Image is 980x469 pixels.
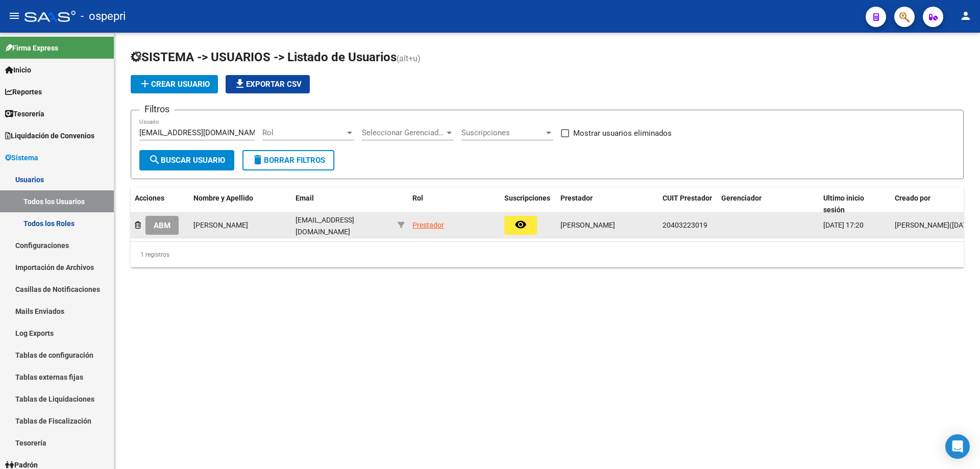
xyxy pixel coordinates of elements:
button: ABM [145,216,179,235]
span: [PERSON_NAME] [193,221,248,229]
span: [PERSON_NAME] [895,221,949,229]
span: Reportes [5,86,42,97]
span: Seleccionar Gerenciador [362,128,445,137]
datatable-header-cell: Gerenciador [717,187,819,221]
span: Borrar Filtros [252,156,325,165]
mat-icon: delete [252,154,264,166]
mat-icon: search [149,154,161,166]
datatable-header-cell: Email [291,187,394,221]
datatable-header-cell: Acciones [131,187,189,221]
span: Suscripciones [461,128,544,137]
span: Rol [262,128,345,137]
mat-icon: file_download [234,78,246,90]
span: Acciones [135,194,164,202]
datatable-header-cell: Nombre y Apellido [189,187,291,221]
div: 1 registros [131,242,964,267]
datatable-header-cell: Suscripciones [500,187,556,221]
span: Crear Usuario [139,80,210,89]
span: Gerenciador [721,194,762,202]
span: Suscripciones [504,194,550,202]
span: [EMAIL_ADDRESS][DOMAIN_NAME] [296,216,354,236]
span: [DATE] 17:20 [823,221,864,229]
span: CUIT Prestador [663,194,712,202]
span: [PERSON_NAME] [560,221,615,229]
mat-icon: person [960,10,972,22]
span: Sistema [5,152,38,163]
button: Borrar Filtros [242,150,334,170]
datatable-header-cell: Rol [408,187,500,221]
mat-icon: menu [8,10,20,22]
div: Prestador [412,219,444,231]
span: Liquidación de Convenios [5,130,94,141]
h3: Filtros [139,102,175,116]
button: Buscar Usuario [139,150,234,170]
span: Mostrar usuarios eliminados [573,127,672,139]
datatable-header-cell: Ultimo inicio sesión [819,187,891,221]
datatable-header-cell: Prestador [556,187,658,221]
span: - ospepri [81,5,126,28]
span: Buscar Usuario [149,156,225,165]
span: Inicio [5,64,31,76]
span: Prestador [560,194,593,202]
div: Open Intercom Messenger [945,434,970,459]
datatable-header-cell: CUIT Prestador [658,187,717,221]
mat-icon: remove_red_eye [514,218,527,231]
span: 20403223019 [663,221,707,229]
span: Ultimo inicio sesión [823,194,864,214]
button: Crear Usuario [131,75,218,93]
span: (alt+u) [397,54,421,63]
span: Firma Express [5,42,58,54]
mat-icon: add [139,78,151,90]
span: Rol [412,194,423,202]
span: Tesorería [5,108,44,119]
button: Exportar CSV [226,75,310,93]
span: Nombre y Apellido [193,194,253,202]
span: Creado por [895,194,930,202]
span: SISTEMA -> USUARIOS -> Listado de Usuarios [131,50,397,64]
span: Exportar CSV [234,80,302,89]
span: ABM [154,221,170,230]
span: Email [296,194,314,202]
